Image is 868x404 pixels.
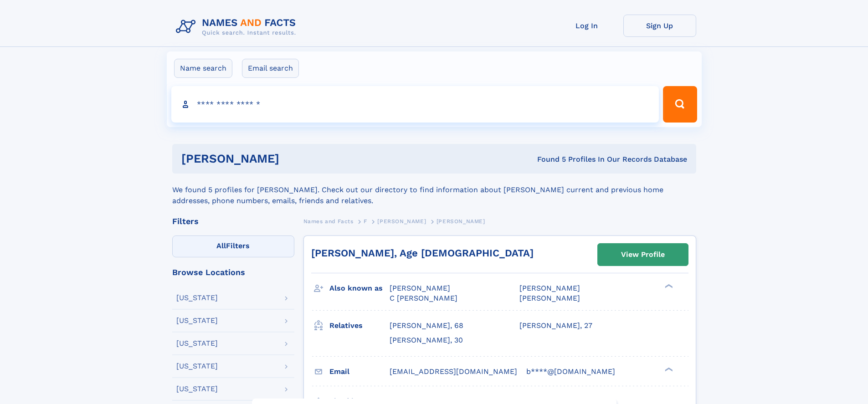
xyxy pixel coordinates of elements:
[390,321,463,331] a: [PERSON_NAME], 68
[303,215,354,227] a: Names and Facts
[390,335,463,345] a: [PERSON_NAME], 30
[519,294,580,302] span: [PERSON_NAME]
[172,268,294,276] div: Browse Locations
[390,294,457,302] span: C [PERSON_NAME]
[377,215,426,227] a: [PERSON_NAME]
[172,235,294,257] label: Filters
[519,321,592,331] a: [PERSON_NAME], 27
[623,15,696,37] a: Sign Up
[364,215,367,227] a: F
[171,86,659,123] input: search input
[364,218,367,225] span: F
[390,367,517,376] span: [EMAIL_ADDRESS][DOMAIN_NAME]
[663,283,673,289] div: ❯
[172,174,696,206] div: We found 5 profiles for [PERSON_NAME]. Check out our directory to find information about [PERSON_...
[176,294,218,302] div: [US_STATE]
[663,86,697,123] button: Search Button
[176,340,218,347] div: [US_STATE]
[242,59,299,78] label: Email search
[174,59,232,78] label: Name search
[311,247,534,259] a: [PERSON_NAME], Age [DEMOGRAPHIC_DATA]
[598,244,688,266] a: View Profile
[172,217,294,225] div: Filters
[176,385,218,393] div: [US_STATE]
[176,317,218,324] div: [US_STATE]
[216,241,226,250] span: All
[377,218,426,225] span: [PERSON_NAME]
[329,364,390,379] h3: Email
[437,218,485,225] span: [PERSON_NAME]
[172,15,303,39] img: Logo Names and Facts
[519,284,580,292] span: [PERSON_NAME]
[408,154,687,164] div: Found 5 Profiles In Our Records Database
[329,318,390,333] h3: Relatives
[390,284,450,292] span: [PERSON_NAME]
[181,153,408,164] h1: [PERSON_NAME]
[176,363,218,370] div: [US_STATE]
[621,244,665,265] div: View Profile
[329,281,390,296] h3: Also known as
[663,366,673,372] div: ❯
[550,15,623,37] a: Log In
